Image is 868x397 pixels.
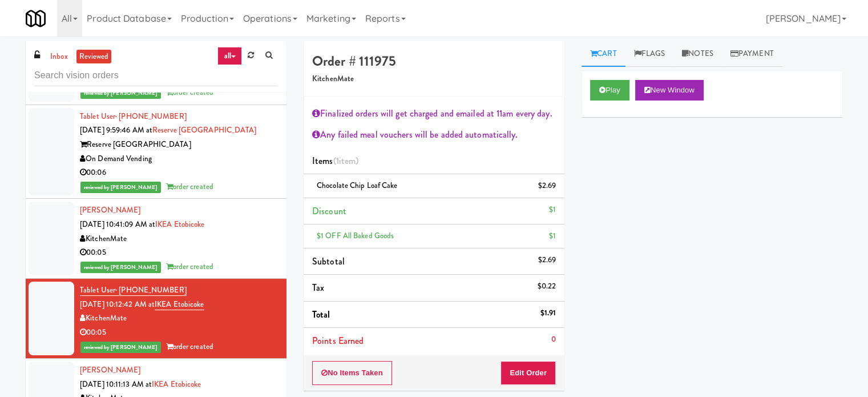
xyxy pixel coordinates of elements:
a: IKEA Etobicoke [155,299,204,310]
input: Search vision orders [34,65,278,86]
span: reviewed by [PERSON_NAME] [80,262,161,273]
span: Points Earned [312,334,364,347]
span: · [PHONE_NUMBER] [115,284,187,295]
div: $1.91 [540,306,556,320]
div: 00:05 [80,246,278,260]
span: Subtotal [312,255,345,268]
a: inbox [47,50,71,64]
a: IKEA Etobicoke [152,379,201,390]
ng-pluralize: item [339,154,356,167]
a: all [217,47,241,65]
span: order created [166,341,213,352]
div: $0.22 [538,279,556,294]
div: 0 [551,332,556,347]
span: reviewed by [PERSON_NAME] [80,342,161,353]
span: Tax [312,281,324,294]
a: Cart [582,41,625,67]
span: · [PHONE_NUMBER] [115,111,187,122]
div: $2.69 [538,179,556,193]
div: 00:05 [80,326,278,340]
li: [PERSON_NAME][DATE] 10:41:09 AM atIKEA EtobicokeKitchenMate00:05reviewed by [PERSON_NAME]order cr... [26,199,286,279]
span: order created [166,181,213,192]
a: Notes [673,41,722,67]
span: [DATE] 10:12:42 AM at [80,299,155,310]
span: Chocolate Chip Loaf Cake [317,180,397,191]
div: $1 [549,203,556,217]
span: [DATE] 10:41:09 AM at [80,219,155,230]
a: [PERSON_NAME] [80,204,140,215]
span: [DATE] 10:11:13 AM at [80,379,152,390]
a: IKEA Etobicoke [155,219,204,230]
a: Flags [625,41,674,67]
span: order created [166,87,213,98]
span: reviewed by [PERSON_NAME] [80,87,161,99]
img: Micromart [26,9,46,29]
button: Edit Order [500,361,556,385]
li: Tablet User· [PHONE_NUMBER][DATE] 10:12:42 AM atIKEA EtobicokeKitchenMate00:05reviewed by [PERSON... [26,279,286,359]
span: [DATE] 9:59:46 AM at [80,125,152,135]
h4: Order # 111975 [312,54,556,69]
span: $1 OFF All Baked Goods [317,230,394,241]
a: Payment [722,41,782,67]
div: KitchenMate [80,311,278,326]
div: Finalized orders will get charged and emailed at 11am every day. [312,105,556,122]
span: order created [166,261,213,272]
span: Discount [312,204,346,218]
div: $1 [549,229,556,243]
button: New Window [635,80,704,101]
li: Tablet User· [PHONE_NUMBER][DATE] 9:59:46 AM atReserve [GEOGRAPHIC_DATA]Reserve [GEOGRAPHIC_DATA]... [26,105,286,199]
a: Tablet User· [PHONE_NUMBER] [80,111,187,122]
a: [PERSON_NAME] [80,364,140,375]
div: 00:06 [80,166,278,180]
div: Reserve [GEOGRAPHIC_DATA] [80,138,278,152]
span: reviewed by [PERSON_NAME] [80,182,161,193]
span: Total [312,308,330,321]
span: (1 ) [333,154,359,167]
div: KitchenMate [80,232,278,246]
a: Tablet User· [PHONE_NUMBER] [80,284,187,296]
button: Play [590,80,629,101]
button: No Items Taken [312,361,392,385]
a: reviewed [76,50,112,64]
span: Items [312,154,358,167]
div: $2.69 [538,253,556,267]
a: Reserve [GEOGRAPHIC_DATA] [152,125,257,135]
h5: KitchenMate [312,75,556,83]
div: On Demand Vending [80,152,278,166]
div: Any failed meal vouchers will be added automatically. [312,126,556,143]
